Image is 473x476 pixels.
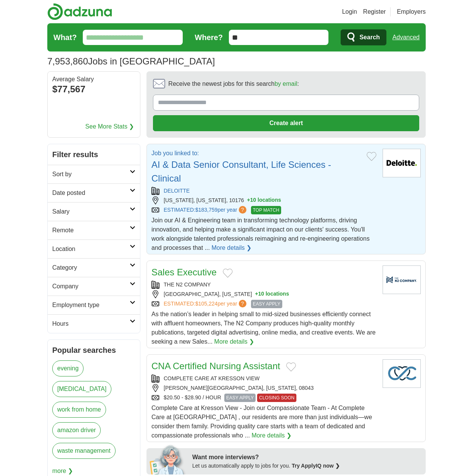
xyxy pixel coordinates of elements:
img: Deloitte logo [383,149,421,177]
h2: Filter results [48,144,140,165]
label: Where? [195,32,223,43]
label: What? [53,32,77,43]
a: Sales Executive [151,267,217,277]
span: + [247,196,250,204]
h2: Sort by [52,170,130,179]
h2: Popular searches [52,344,135,356]
a: DELOITTE [164,188,190,194]
h2: Remote [52,226,130,235]
span: EASY APPLY [224,394,256,402]
a: Try ApplyIQ now ❯ [292,463,340,469]
a: Advanced [393,30,420,45]
a: Register [363,7,386,16]
span: As the nation’s leader in helping small to mid-sized businesses efficiently connect with affluent... [151,311,376,345]
a: ESTIMATED:$183,759per year? [164,206,248,214]
div: $77,567 [52,82,135,96]
div: Want more interviews? [192,453,421,462]
a: evening [52,360,84,376]
a: Category [48,258,140,277]
button: Add to favorite jobs [286,362,296,371]
div: Let us automatically apply to jobs for you. [192,462,421,470]
a: CNA Certified Nursing Assistant [151,361,280,371]
a: AI & Data Senior Consultant, Life Sciences - Clinical [151,159,331,183]
span: + [255,290,258,298]
span: Join our AI & Engineering team in transforming technology platforms, driving innovation, and help... [151,217,370,251]
h2: Company [52,282,130,291]
h1: Jobs in [GEOGRAPHIC_DATA] [47,56,215,66]
a: Login [342,7,357,16]
h2: Category [52,263,130,272]
button: Add to favorite jobs [367,152,376,161]
span: Receive the newest jobs for this search : [168,79,299,88]
div: [GEOGRAPHIC_DATA], [US_STATE] [151,290,376,298]
a: by email [275,80,298,87]
img: Company logo [383,359,421,388]
button: Add to favorite jobs [223,269,233,278]
a: [MEDICAL_DATA] [52,381,111,397]
div: [PERSON_NAME][GEOGRAPHIC_DATA], [US_STATE], 08043 [151,384,376,392]
a: More details ❯ [211,243,251,252]
span: $105,224 [195,301,217,307]
h2: Hours [52,319,130,328]
span: $183,759 [195,207,217,213]
span: CLOSING SOON [257,394,296,402]
button: +10 locations [247,196,281,204]
h2: Location [52,244,130,254]
span: ? [239,300,246,307]
a: Company [48,277,140,296]
button: Create alert [153,115,419,131]
a: Remote [48,221,140,240]
a: Employers [397,7,426,16]
img: apply-iq-scientist.png [150,444,187,474]
a: Date posted [48,183,140,202]
div: Average Salary [52,76,135,82]
span: Complete Care at Kresson View - Join our Compassionate Team - At Complete Care at [GEOGRAPHIC_DAT... [151,405,372,439]
img: Adzuna logo [47,3,112,20]
div: THE N2 COMPANY [151,281,376,289]
div: $20.50 - $28.90 / HOUR [151,394,376,402]
a: ESTIMATED:$105,224per year? [164,300,248,308]
img: Company logo [383,265,421,294]
a: amazon driver [52,422,101,438]
span: EASY APPLY [251,300,282,308]
h2: Date posted [52,188,130,198]
a: Hours [48,314,140,333]
p: Job you linked to: [151,149,360,158]
a: work from home [52,402,106,418]
a: waste management [52,443,116,459]
div: [US_STATE], [US_STATE], 10176 [151,196,376,204]
span: ? [239,206,246,214]
a: Location [48,240,140,258]
a: See More Stats ❯ [85,122,134,131]
div: COMPLETE CARE AT KRESSON VIEW [151,375,376,383]
button: +10 locations [255,290,289,298]
a: More details ❯ [251,431,291,440]
a: Salary [48,202,140,221]
h2: Employment type [52,301,130,310]
a: Sort by [48,165,140,183]
a: More details ❯ [214,337,254,346]
a: Employment type [48,296,140,314]
span: TOP MATCH [251,206,281,214]
span: 7,953,860 [47,55,88,68]
h2: Salary [52,207,130,216]
span: Search [359,30,380,45]
button: Search [341,29,386,45]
